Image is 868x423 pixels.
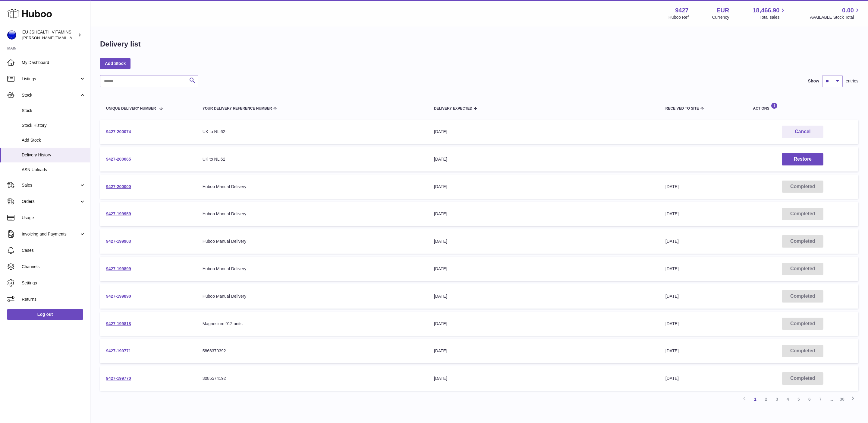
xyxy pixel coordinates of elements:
a: 1 [750,394,761,405]
span: [DATE] [665,321,679,326]
span: Your Delivery Reference Number [203,107,272,111]
span: [DATE] [665,266,679,271]
span: 0.00 [842,6,854,14]
div: [DATE] [434,376,653,381]
div: Huboo Ref [668,14,689,20]
span: Channels [22,264,86,270]
span: AVAILABLE Stock Total [810,14,861,20]
span: [DATE] [665,211,679,216]
div: Huboo Manual Delivery [203,184,422,190]
span: Sales [22,182,79,188]
div: [DATE] [434,348,653,354]
div: UK to NL 62 [203,156,422,162]
h1: Delivery list [100,39,141,49]
span: Received to Site [665,107,699,111]
span: 18,466.90 [753,6,779,14]
div: Huboo Manual Delivery [203,293,422,299]
span: Usage [22,215,86,221]
span: [DATE] [665,239,679,244]
button: Restore [782,153,823,165]
span: ... [826,394,837,405]
div: [DATE] [434,129,653,135]
div: [DATE] [434,239,653,244]
div: Actions [753,102,852,111]
strong: EUR [716,6,729,14]
a: 3 [772,394,782,405]
span: Settings [22,280,86,286]
span: [DATE] [665,184,679,189]
div: EU JSHEALTH VITAMINS [22,29,77,41]
a: 30 [837,394,848,405]
a: 18,466.90 Total sales [753,6,786,20]
div: [DATE] [434,293,653,299]
a: 7 [815,394,826,405]
div: [DATE] [434,266,653,272]
a: Log out [7,309,83,320]
span: [DATE] [665,376,679,381]
span: Stock [22,108,86,114]
a: 4 [782,394,793,405]
div: 3085574192 [203,376,422,381]
span: Listings [22,76,79,82]
div: Magnesium 912 units [203,321,422,327]
div: Currency [712,14,729,20]
label: Show [808,78,819,84]
div: Huboo Manual Delivery [203,266,422,272]
span: [DATE] [665,348,679,353]
span: Orders [22,199,79,204]
a: 9427-200074 [106,129,131,134]
span: Invoicing and Payments [22,231,79,237]
button: Cancel [782,126,823,138]
div: Huboo Manual Delivery [203,211,422,217]
div: [DATE] [434,184,653,190]
a: 9427-199771 [106,348,131,353]
span: [PERSON_NAME][EMAIL_ADDRESS][DOMAIN_NAME] [22,35,121,40]
div: UK to NL 62- [203,129,422,135]
a: 9427-199899 [106,266,131,271]
img: laura@jessicasepel.com [7,30,16,40]
a: 9427-200000 [106,184,131,189]
span: Stock [22,92,79,98]
strong: 9427 [675,6,689,14]
a: 0.00 AVAILABLE Stock Total [810,6,861,20]
span: ASN Uploads [22,167,86,173]
a: 9427-199959 [106,211,131,216]
div: [DATE] [434,321,653,327]
span: Add Stock [22,137,86,143]
span: Stock History [22,123,86,128]
a: 2 [761,394,772,405]
a: 9427-199890 [106,294,131,299]
a: 9427-200065 [106,157,131,162]
a: 9427-199903 [106,239,131,244]
span: Delivery Expected [434,107,472,111]
div: 5866370392 [203,348,422,354]
div: Huboo Manual Delivery [203,239,422,244]
span: My Dashboard [22,60,86,66]
div: [DATE] [434,156,653,162]
span: Delivery History [22,152,86,158]
a: 9427-199818 [106,321,131,326]
span: Cases [22,248,86,253]
span: Unique Delivery Number [106,107,156,111]
span: Total sales [759,14,786,20]
a: 5 [793,394,804,405]
span: [DATE] [665,294,679,299]
a: 9427-199770 [106,376,131,381]
span: Returns [22,296,86,302]
div: [DATE] [434,211,653,217]
span: entries [846,78,858,84]
a: Add Stock [100,58,131,69]
a: 6 [804,394,815,405]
